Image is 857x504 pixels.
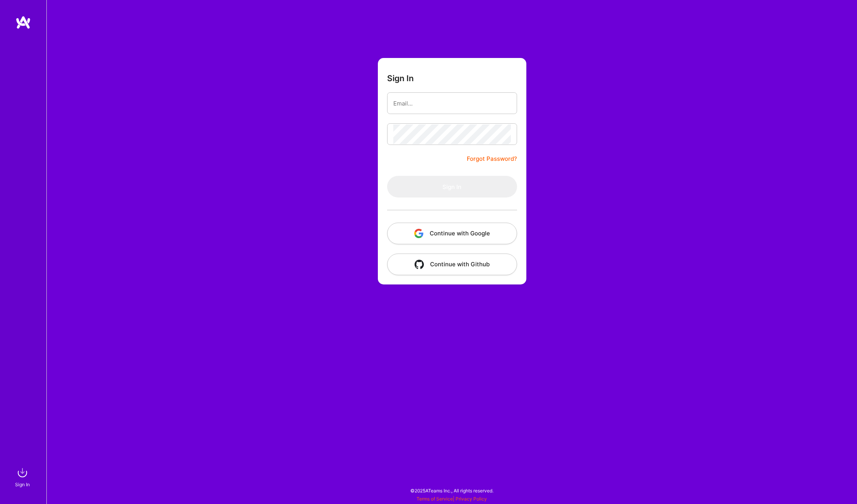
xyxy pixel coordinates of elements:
[456,496,487,502] a: Privacy Policy
[393,94,511,113] input: Email...
[417,496,487,502] span: |
[467,154,517,163] a: Forgot Password?
[387,176,517,198] button: Sign In
[417,496,453,502] a: Terms of Service
[16,465,30,489] a: sign inSign In
[387,254,517,275] button: Continue with Github
[15,480,30,489] div: Sign In
[15,15,31,29] img: logo
[15,465,30,480] img: sign in
[387,223,517,244] button: Continue with Google
[46,481,857,500] div: © 2025 ATeams Inc., All rights reserved.
[415,260,424,269] img: icon
[414,229,423,238] img: icon
[387,73,414,83] h3: Sign In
